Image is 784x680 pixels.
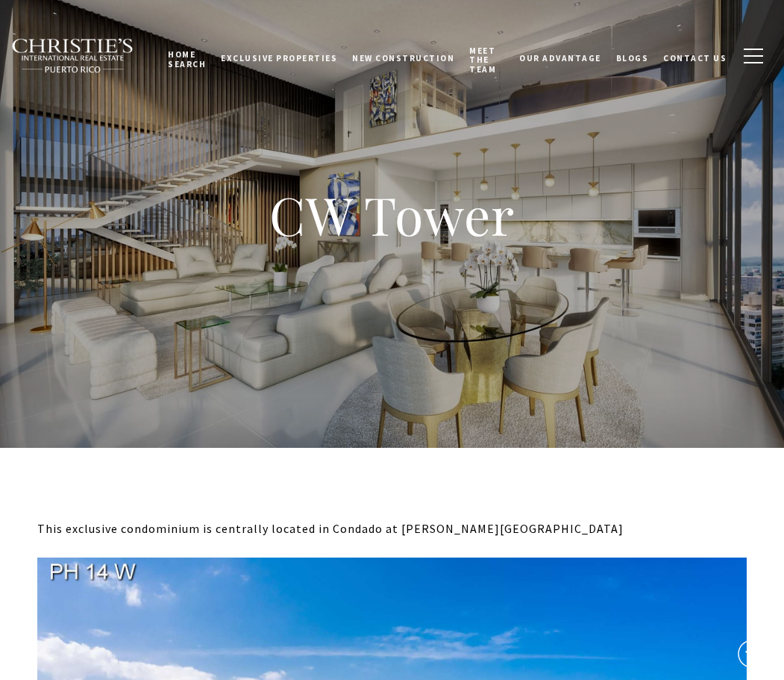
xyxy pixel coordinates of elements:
[345,37,462,74] a: New Construction
[609,37,656,74] a: Blogs
[94,182,691,248] h1: CW Tower
[221,50,337,60] span: Exclusive Properties
[352,50,454,60] span: New Construction
[512,37,609,74] a: Our Advantage
[11,38,134,72] img: Christie's International Real Estate black text logo
[519,50,601,60] span: Our Advantage
[213,37,345,74] a: Exclusive Properties
[663,50,727,60] span: Contact Us
[160,32,213,79] a: Home Search
[462,28,512,84] a: Meet the Team
[616,50,649,60] span: Blogs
